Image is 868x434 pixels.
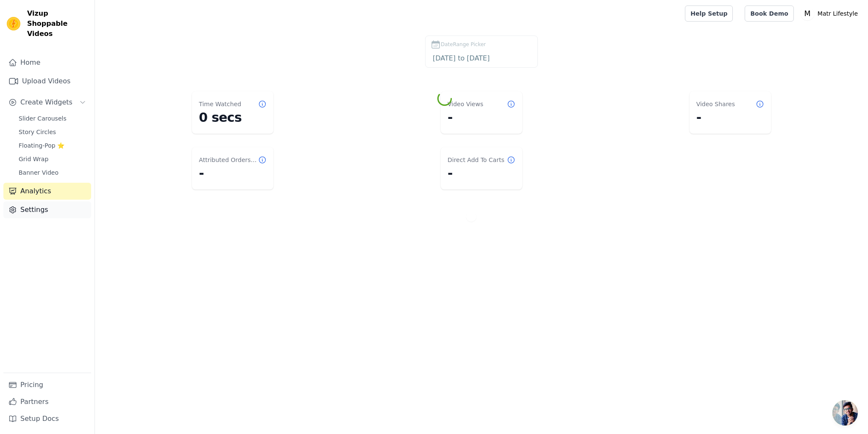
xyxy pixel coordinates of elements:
[14,126,91,138] a: Story Circles
[19,141,64,150] span: Floating-Pop ⭐
[19,168,58,177] span: Banner Video
[801,6,861,21] button: M Matr Lifestyle
[3,410,91,427] a: Setup Docs
[431,53,532,64] input: DateRange Picker
[448,166,515,181] dd: -
[14,167,91,179] a: Banner Video
[804,9,810,18] text: M
[448,156,504,164] dt: Direct Add To Carts
[814,6,861,21] p: Matr Lifestyle
[199,166,267,181] dd: -
[199,156,258,164] dt: Attributed Orders Count
[696,100,735,108] dt: Video Shares
[14,113,91,124] a: Slider Carousels
[27,8,88,39] span: Vizup Shoppable Videos
[448,100,483,108] dt: Video Views
[14,140,91,151] a: Floating-Pop ⭐
[3,201,91,218] a: Settings
[3,73,91,90] a: Upload Videos
[3,183,91,200] a: Analytics
[685,5,733,22] a: Help Setup
[20,97,72,107] span: Create Widgets
[832,400,858,426] div: Open chat
[199,100,241,108] dt: Time Watched
[3,376,91,393] a: Pricing
[3,393,91,410] a: Partners
[448,110,515,125] dd: -
[696,110,764,125] dd: -
[199,110,267,125] dd: 0 secs
[745,5,793,22] a: Book Demo
[19,114,67,123] span: Slider Carousels
[3,94,91,111] button: Create Widgets
[7,17,20,30] img: Vizup
[441,41,486,48] span: DateRange Picker
[14,153,91,165] a: Grid Wrap
[19,155,48,163] span: Grid Wrap
[3,54,91,71] a: Home
[19,128,56,136] span: Story Circles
